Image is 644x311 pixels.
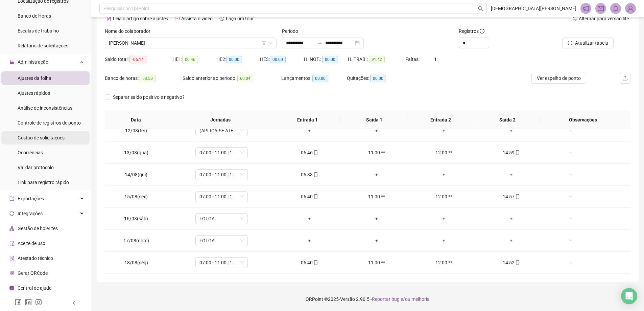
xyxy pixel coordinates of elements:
[483,171,540,178] div: +
[18,75,51,81] span: Ajustes da folha
[140,75,156,82] span: 53:50
[109,38,272,48] span: HILLARY SOUZA DA PAIXAO
[18,105,72,111] span: Análise de inconsistências
[491,5,576,12] span: [DEMOGRAPHIC_DATA][PERSON_NAME]
[550,237,590,244] div: -
[106,16,111,21] span: file-text
[9,241,14,246] span: audit
[613,5,619,12] span: bell
[18,180,69,185] span: Link para registro rápido
[182,56,198,63] span: 00:46
[317,40,323,46] span: to
[416,127,472,134] div: +
[72,301,76,305] span: left
[262,41,266,45] span: filter
[199,192,244,202] span: 07:00 - 11:00 | 12:00 - 15:00
[35,299,42,306] span: instagram
[18,28,59,34] span: Escalas de trabalho
[9,211,14,216] span: sync
[515,260,520,265] span: mobile
[550,259,590,266] div: -
[226,56,242,63] span: 00:00
[416,215,472,222] div: +
[483,215,540,222] div: +
[281,193,338,200] div: 06:40
[341,111,407,129] th: Saída 1
[568,41,572,45] span: reload
[129,56,146,63] span: -06:14
[281,237,338,244] div: +
[281,171,338,178] div: 06:33
[622,75,628,81] span: upload
[18,270,48,276] span: Gerar QRCode
[572,16,577,21] span: swap
[369,56,385,63] span: 91:42
[199,170,244,180] span: 07:00 - 11:00 | 12:00 - 15:00
[483,193,540,200] div: 14:57
[313,172,318,177] span: mobile
[550,127,590,134] div: -
[281,259,338,266] div: 06:40
[583,5,589,12] span: notification
[18,241,45,246] span: Aceite de uso
[274,111,341,129] th: Entrada 1
[199,214,244,224] span: FOLGA
[15,299,22,306] span: facebook
[124,260,148,265] span: 18/08(seg)
[226,16,254,21] span: Faça um tour
[347,74,412,82] div: Quitações:
[216,55,260,63] div: HE 2:
[199,126,244,136] span: (APLICA-SE ATESTADO)
[459,27,484,35] span: Registros
[18,120,81,126] span: Controle de registros de ponto
[237,75,253,82] span: 60:04
[317,40,323,46] span: swap-right
[480,29,484,34] span: info-circle
[281,149,338,156] div: 06:46
[9,60,14,64] span: lock
[621,288,637,304] div: Open Intercom Messenger
[105,55,172,63] div: Saldo total:
[18,226,58,231] span: Gestão de holerites
[483,127,540,134] div: +
[313,150,318,155] span: mobile
[579,16,629,21] span: Alternar para versão lite
[199,258,244,268] span: 07:00 - 11:00 | 12:00 - 15:00
[281,74,347,82] div: Lançamentos:
[349,215,405,222] div: +
[125,128,147,133] span: 12/08(ter)
[125,172,147,177] span: 14/08(qui)
[598,5,604,12] span: mail
[105,27,155,35] label: Nome do colaborador
[349,237,405,244] div: +
[546,116,620,124] span: Observações
[281,215,338,222] div: +
[9,256,14,261] span: solution
[349,127,405,134] div: +
[515,150,520,155] span: mobile
[405,57,421,62] span: Faltas:
[416,237,472,244] div: +
[304,55,348,63] div: H. NOT.:
[260,55,304,63] div: HE 3:
[313,194,318,199] span: mobile
[18,135,65,140] span: Gestão de solicitações
[478,6,483,11] span: search
[183,74,281,82] div: Saldo anterior ao período:
[407,111,474,129] th: Entrada 2
[483,259,540,266] div: 14:52
[18,43,68,48] span: Relatório de solicitações
[515,194,520,199] span: mobile
[483,149,540,156] div: 14:59
[312,75,328,82] span: 00:00
[123,238,149,243] span: 17/08(dom)
[9,271,14,275] span: qrcode
[537,74,581,82] span: Ver espelho de ponto
[625,3,636,14] img: 69351
[124,150,148,155] span: 13/08(qua)
[372,296,430,302] span: Reportar bug e/ou melhoria
[550,171,590,178] div: -
[105,74,183,82] div: Banco de horas:
[550,193,590,200] div: -
[124,216,148,221] span: 16/08(sáb)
